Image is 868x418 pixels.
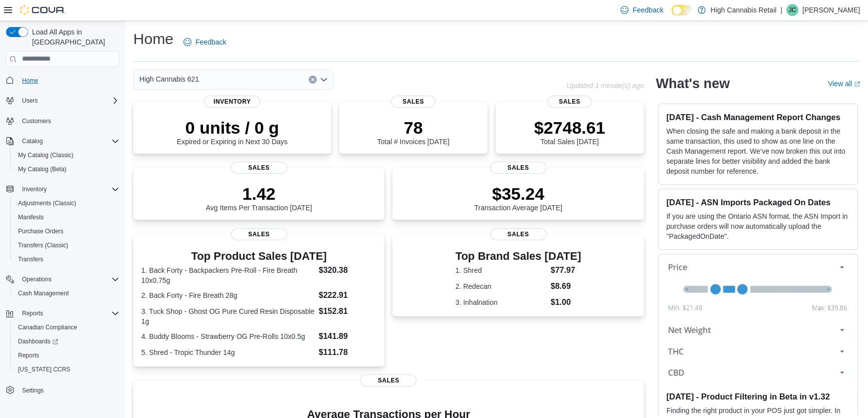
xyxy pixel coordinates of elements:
[22,97,38,105] span: Users
[551,296,581,308] dd: $1.00
[18,273,119,285] span: Operations
[18,135,47,147] button: Catalog
[18,151,74,159] span: My Catalog (Classic)
[231,162,287,174] span: Sales
[14,197,80,209] a: Adjustments (Classic)
[10,348,123,362] button: Reports
[18,75,42,87] a: Home
[2,73,123,88] button: Home
[14,349,43,361] a: Reports
[14,321,81,333] a: Canadian Compliance
[14,197,119,209] span: Adjustments (Classic)
[14,211,119,223] span: Manifests
[711,4,777,16] p: High Cannabis Retail
[195,37,226,47] span: Feedback
[14,225,119,237] span: Purchase Orders
[18,323,77,331] span: Canadian Compliance
[20,5,65,15] img: Cova
[780,4,782,16] p: |
[474,184,562,212] div: Transaction Average [DATE]
[22,137,43,145] span: Catalog
[18,255,43,263] span: Transfers
[2,134,123,148] button: Catalog
[22,275,52,283] span: Operations
[377,118,449,138] p: 78
[18,289,69,297] span: Cash Management
[14,335,62,347] a: Dashboards
[14,363,119,375] span: Washington CCRS
[18,307,119,319] span: Reports
[18,135,119,147] span: Catalog
[10,252,123,266] button: Transfers
[10,210,123,224] button: Manifests
[2,182,123,196] button: Inventory
[14,149,119,161] span: My Catalog (Classic)
[18,183,119,195] span: Inventory
[828,80,860,88] a: View allExternal link
[672,5,693,16] input: Dark Mode
[667,197,849,207] h3: [DATE] - ASN Imports Packaged On Dates
[18,95,119,107] span: Users
[206,184,312,212] div: Avg Items Per Transaction [DATE]
[14,363,74,375] a: [US_STATE] CCRS
[14,287,119,299] span: Cash Management
[18,227,64,235] span: Purchase Orders
[786,4,798,16] div: Jack Cayer
[551,280,581,292] dd: $8.69
[14,163,119,175] span: My Catalog (Beta)
[490,228,546,240] span: Sales
[18,95,42,107] button: Users
[18,337,58,345] span: Dashboards
[456,281,547,291] dt: 2. Redecan
[10,224,123,238] button: Purchase Orders
[18,74,119,87] span: Home
[319,346,376,358] dd: $111.78
[206,184,312,204] p: 1.42
[22,185,47,193] span: Inventory
[141,306,315,326] dt: 3. Tuck Shop - Ghost OG Pure Cured Resin Disposable 1g
[319,305,376,317] dd: $152.81
[456,265,547,275] dt: 1. Shred
[534,118,605,138] p: $2748.61
[18,165,67,173] span: My Catalog (Beta)
[14,349,119,361] span: Reports
[231,228,287,240] span: Sales
[18,384,48,396] a: Settings
[320,76,328,84] button: Open list of options
[10,334,123,348] a: Dashboards
[14,253,47,265] a: Transfers
[10,238,123,252] button: Transfers (Classic)
[2,272,123,286] button: Operations
[22,117,51,125] span: Customers
[854,81,860,87] svg: External link
[141,290,315,300] dt: 2. Back Forty - Fire Breath 28g
[2,382,123,397] button: Settings
[10,362,123,376] button: [US_STATE] CCRS
[667,211,849,241] p: If you are using the Ontario ASN format, the ASN Import in purchase orders will now automatically...
[14,239,72,251] a: Transfers (Classic)
[2,306,123,320] button: Reports
[319,330,376,342] dd: $141.89
[2,114,123,128] button: Customers
[14,335,119,347] span: Dashboards
[18,115,119,127] span: Customers
[14,225,68,237] a: Purchase Orders
[10,286,123,300] button: Cash Management
[667,391,849,401] h3: [DATE] - Product Filtering in Beta in v1.32
[141,265,315,285] dt: 1. Back Forty - Backpackers Pre-Roll - Fire Breath 10x0.75g
[177,118,288,146] div: Expired or Expiring in Next 30 Days
[456,297,547,307] dt: 3. Inhalnation
[360,374,416,386] span: Sales
[667,126,849,176] p: When closing the safe and making a bank deposit in the same transaction, this used to show as one...
[547,96,592,108] span: Sales
[10,196,123,210] button: Adjustments (Classic)
[18,115,55,127] a: Customers
[18,365,70,373] span: [US_STATE] CCRS
[474,184,562,204] p: $35.24
[18,213,44,221] span: Manifests
[18,383,119,396] span: Settings
[456,250,581,262] h3: Top Brand Sales [DATE]
[391,96,436,108] span: Sales
[802,4,860,16] p: [PERSON_NAME]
